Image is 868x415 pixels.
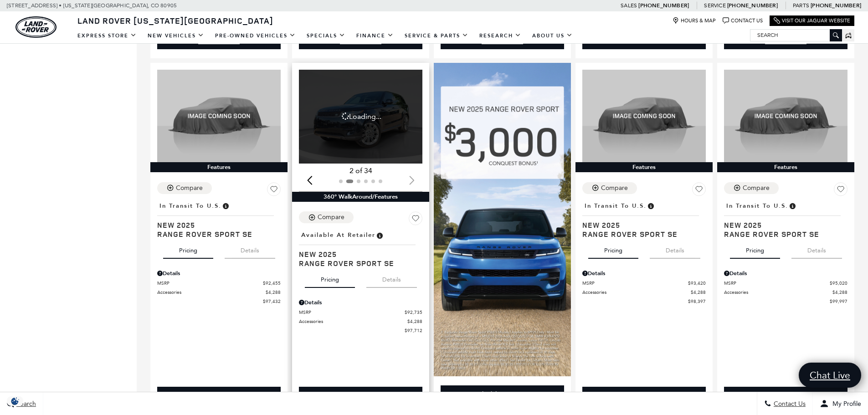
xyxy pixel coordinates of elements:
button: Save Vehicle [834,182,847,200]
div: Pricing Details - Range Rover Sport SE [724,269,847,277]
button: pricing tab [588,239,638,259]
div: Features [575,162,713,172]
div: Features [717,162,854,172]
div: Compare [176,184,203,192]
a: Accessories $4,288 [724,289,847,296]
button: Save Vehicle [267,182,281,200]
a: land-rover [15,16,56,38]
button: pricing tab [163,239,213,259]
span: Loading... [342,112,381,122]
button: Compare Vehicle [299,211,354,223]
a: Research [474,28,527,44]
a: [PHONE_NUMBER] [727,2,778,9]
a: $97,432 [157,298,281,305]
span: MSRP [724,280,830,287]
a: In Transit to U.S.New 2025Range Rover Sport SE [157,200,281,239]
span: Sales [621,2,637,9]
a: Contact Us [723,17,763,24]
div: 2 / 2 [299,70,424,164]
a: [STREET_ADDRESS] • [US_STATE][GEOGRAPHIC_DATA], CO 80905 [7,2,177,9]
button: Save Vehicle [409,211,422,229]
span: $95,020 [830,280,847,287]
span: $99,997 [830,298,847,305]
div: Pricing Details - Range Rover Sport SE [582,269,706,277]
span: $97,432 [263,298,281,305]
button: details tab [225,239,275,259]
span: $4,288 [266,289,281,296]
span: $98,397 [688,298,706,305]
span: Service [704,2,725,9]
a: MSRP $92,455 [157,280,281,287]
button: Compare Vehicle [582,182,637,194]
button: details tab [791,239,842,259]
span: MSRP [157,280,263,287]
span: Range Rover Sport SE [724,230,841,239]
div: Pricing Details - Range Rover Sport SE [157,269,281,277]
div: Compare [743,184,770,192]
span: $4,288 [691,289,706,296]
span: Accessories [157,289,266,296]
nav: Main Navigation [72,28,578,44]
a: About Us [527,28,578,44]
a: In Transit to U.S.New 2025Range Rover Sport SE [582,200,706,239]
img: 2025 Land Rover Range Rover Sport SE [724,70,847,162]
img: Land Rover [15,16,56,38]
button: pricing tab [305,268,355,288]
span: MSRP [299,309,405,316]
a: Start Your Deal [724,387,847,403]
span: $93,420 [688,280,706,287]
button: Save Vehicle [692,182,706,200]
span: Range Rover Sport SE [157,230,274,239]
span: Vehicle has shipped from factory of origin. Estimated time of delivery to Retailer is on average ... [221,201,230,211]
a: [PHONE_NUMBER] [638,2,689,9]
img: 2025 Land Rover Range Rover Sport SE [582,70,706,162]
a: Accessories $4,288 [299,318,422,325]
div: Compare [601,184,628,192]
img: Opt-Out Icon [5,396,26,406]
span: In Transit to U.S. [159,201,221,211]
a: Service & Parts [399,28,474,44]
div: Schedule Test Drive [476,390,529,398]
div: Previous slide [303,170,316,190]
span: New 2025 [582,220,699,230]
span: In Transit to U.S. [726,201,788,211]
a: EXPRESS STORE [72,28,142,44]
span: Range Rover Sport SE [299,259,416,268]
div: Schedule Test Drive [441,385,564,403]
a: Start Your Deal [157,387,281,403]
button: Open user profile menu [813,392,868,415]
span: Vehicle is in stock and ready for immediate delivery. Due to demand, availability is subject to c... [375,230,384,240]
a: Pre-Owned Vehicles [210,28,301,44]
span: Accessories [582,289,691,296]
img: 2025 Land Rover Range Rover Sport SE [157,70,281,162]
a: Accessories $4,288 [582,289,706,296]
a: Accessories $4,288 [157,289,281,296]
div: Pricing Details - Range Rover Sport SE [299,298,422,307]
span: In Transit to U.S. [585,201,647,211]
a: $98,397 [582,298,706,305]
span: Vehicle has shipped from factory of origin. Estimated time of delivery to Retailer is on average ... [647,201,655,211]
div: 360° WalkAround/Features [292,192,429,202]
div: Features [150,162,288,172]
span: Chat Live [805,369,855,381]
span: Contact Us [771,400,806,408]
span: Range Rover Sport SE [582,230,699,239]
button: details tab [650,239,700,259]
a: In Transit to U.S.New 2025Range Rover Sport SE [724,200,847,239]
span: New 2025 [157,220,274,230]
span: Parts [793,2,809,9]
div: undefined - Range Rover Sport SE [724,387,847,403]
a: Visit Our Jaguar Website [774,17,850,24]
a: Hours & Map [673,17,716,24]
a: MSRP $93,420 [582,280,706,287]
a: $97,712 [299,327,422,334]
div: 2 of 34 [299,166,422,176]
a: Specials [301,28,351,44]
a: $99,997 [724,298,847,305]
button: details tab [366,268,417,288]
a: Available at RetailerNew 2025Range Rover Sport SE [299,229,422,268]
div: undefined - Range Rover Sport SE [299,387,422,403]
span: $92,735 [405,309,422,316]
span: New 2025 [724,220,841,230]
span: Vehicle has shipped from factory of origin. Estimated time of delivery to Retailer is on average ... [788,201,796,211]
